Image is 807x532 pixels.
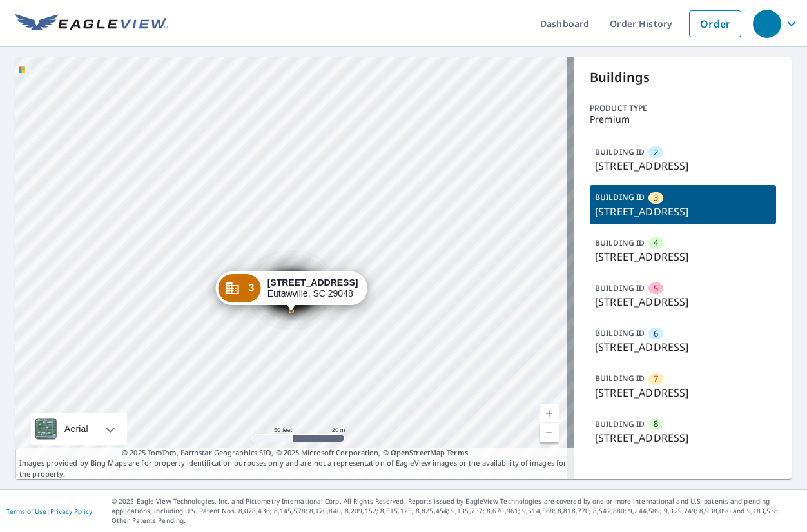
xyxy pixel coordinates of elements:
[689,10,741,37] a: Order
[654,237,658,249] span: 4
[654,418,658,430] span: 8
[595,385,771,400] p: [STREET_ADDRESS]
[595,373,645,384] p: BUILDING ID
[595,146,645,157] p: BUILDING ID
[267,277,358,299] div: Eutawville, SC 29048
[595,237,645,248] p: BUILDING ID
[595,204,771,219] p: [STREET_ADDRESS]
[15,14,168,34] img: EV Logo
[61,413,92,445] div: Aerial
[654,282,658,295] span: 5
[50,507,92,516] a: Privacy Policy
[267,277,358,288] strong: [STREET_ADDRESS]
[595,158,771,173] p: [STREET_ADDRESS]
[15,448,574,480] p: Images provided by Bing Maps are for property identification purposes only and are not a represen...
[540,423,559,442] a: Current Level 19, Zoom Out
[595,339,771,355] p: [STREET_ADDRESS]
[590,68,776,87] p: Buildings
[6,507,46,516] a: Terms of Use
[590,114,776,124] p: Premium
[595,328,645,339] p: BUILDING ID
[249,283,255,293] span: 3
[216,271,367,311] div: Dropped pin, building 3, Commercial property, 321 Second St Eutawville, SC 29048
[595,282,645,293] p: BUILDING ID
[654,373,658,385] span: 7
[112,497,801,526] p: © 2025 Eagle View Technologies, Inc. and Pictometry International Corp. All Rights Reserved. Repo...
[391,448,445,457] a: OpenStreetMap
[31,413,127,445] div: Aerial
[447,448,468,457] a: Terms
[654,192,658,204] span: 3
[590,103,776,114] p: Product type
[540,404,559,423] a: Current Level 19, Zoom In
[595,419,645,429] p: BUILDING ID
[595,249,771,264] p: [STREET_ADDRESS]
[595,192,645,202] p: BUILDING ID
[654,146,658,159] span: 2
[654,328,658,340] span: 6
[595,294,771,310] p: [STREET_ADDRESS]
[6,507,92,515] p: |
[595,430,771,446] p: [STREET_ADDRESS]
[122,448,468,458] span: © 2025 TomTom, Earthstar Geographics SIO, © 2025 Microsoft Corporation, ©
